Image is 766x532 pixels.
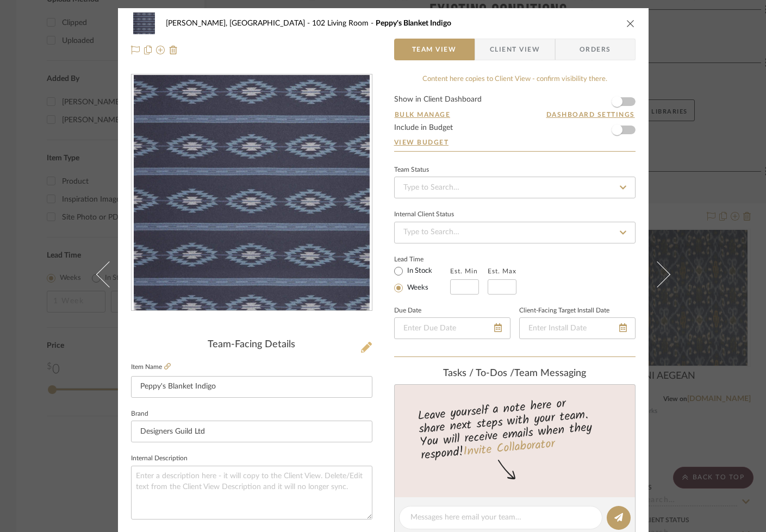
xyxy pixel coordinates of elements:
[394,317,510,339] input: Enter Due Date
[312,20,376,27] span: 102 Living Room
[412,39,457,60] span: Team View
[405,266,432,276] label: In Stock
[394,167,429,173] div: Team Status
[132,75,372,311] div: 0
[405,283,428,293] label: Weeks
[490,39,540,60] span: Client View
[394,177,636,198] input: Type to Search…
[394,212,454,217] div: Internal Client Status
[394,264,450,295] mat-radio-group: Select item type
[376,20,451,27] span: Peppy's Blanket Indigo
[488,267,516,275] label: Est. Max
[131,456,188,461] label: Internal Description
[394,110,451,120] button: Bulk Manage
[519,308,609,314] label: Client-Facing Target Install Date
[131,421,372,442] input: Enter Brand
[443,368,514,378] span: Tasks / To-Dos /
[169,46,178,54] img: Remove from project
[626,18,636,28] button: close
[131,362,171,372] label: Item Name
[519,317,636,339] input: Enter Install Date
[394,308,421,314] label: Due Date
[450,267,478,275] label: Est. Min
[462,435,555,462] a: Invite Collaborator
[546,110,636,120] button: Dashboard Settings
[394,368,636,380] div: team Messaging
[393,392,637,465] div: Leave yourself a note here or share next steps with your team. You will receive emails when they ...
[394,254,450,264] label: Lead Time
[166,20,312,27] span: [PERSON_NAME], [GEOGRAPHIC_DATA]
[394,138,636,147] a: View Budget
[131,376,372,398] input: Enter Item Name
[134,75,370,311] img: 8ea9ab44-1769-4957-8453-97265a8ce6da_436x436.jpg
[394,74,636,85] div: Content here copies to Client View - confirm visibility there.
[131,411,148,417] label: Brand
[568,39,623,60] span: Orders
[394,222,636,243] input: Type to Search…
[131,12,157,34] img: 8ea9ab44-1769-4957-8453-97265a8ce6da_48x40.jpg
[131,339,372,351] div: Team-Facing Details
